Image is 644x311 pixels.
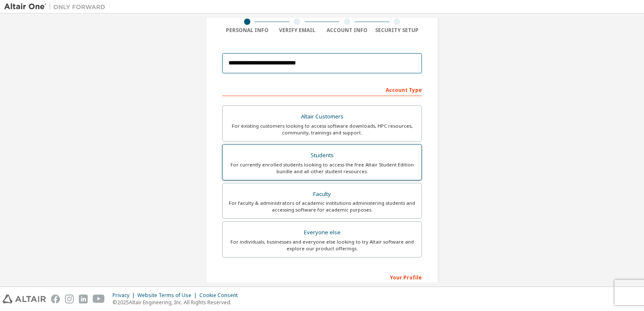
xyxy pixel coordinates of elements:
div: For currently enrolled students looking to access the free Altair Student Edition bundle and all ... [228,161,416,175]
div: Your Profile [222,270,422,284]
div: For existing customers looking to access software downloads, HPC resources, community, trainings ... [228,123,416,136]
img: instagram.svg [65,295,74,303]
div: Privacy [113,292,137,299]
div: Altair Customers [228,111,416,123]
div: Students [228,150,416,161]
img: linkedin.svg [79,295,88,303]
div: Faculty [228,188,416,200]
img: altair_logo.svg [3,295,46,303]
div: Website Terms of Use [137,292,199,299]
p: © 2025 Altair Engineering, Inc. All Rights Reserved. [113,299,243,306]
div: For faculty & administrators of academic institutions administering students and accessing softwa... [228,200,416,213]
img: Altair One [4,3,110,11]
div: Cookie Consent [199,292,243,299]
div: Account Type [222,83,422,96]
div: Personal Info [222,27,272,34]
img: facebook.svg [51,295,60,303]
div: Verify Email [272,27,322,34]
img: youtube.svg [93,295,105,303]
div: Account Info [322,27,372,34]
div: For individuals, businesses and everyone else looking to try Altair software and explore our prod... [228,239,416,252]
div: Security Setup [372,27,422,34]
div: Everyone else [228,227,416,239]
